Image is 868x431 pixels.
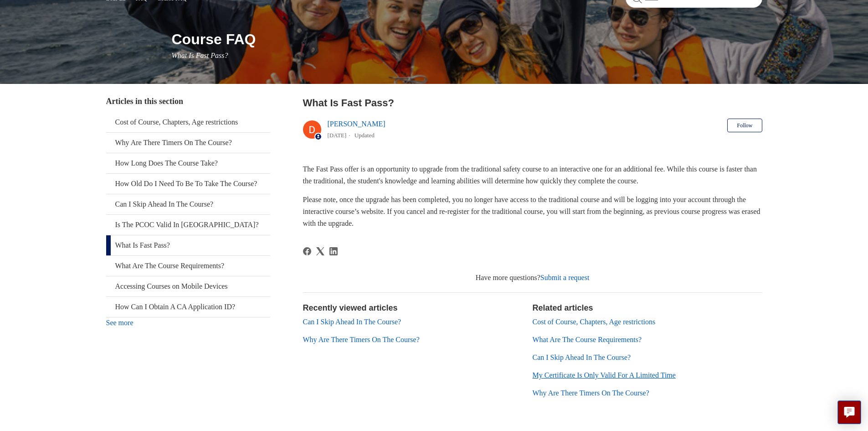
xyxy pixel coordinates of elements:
a: How Old Do I Need To Be To Take The Course? [106,174,270,194]
a: My Certificate Is Only Valid For A Limited Time [533,371,676,379]
a: X Corp [316,247,324,255]
a: [PERSON_NAME] [328,120,385,128]
svg: Share this page on LinkedIn [329,247,338,255]
a: Cost of Course, Chapters, Age restrictions [106,112,270,132]
h1: Course FAQ [172,28,762,50]
h2: Related articles [533,302,762,314]
h2: What Is Fast Pass? [303,95,762,110]
a: Is The PCOC Valid In [GEOGRAPHIC_DATA]? [106,215,270,235]
span: Articles in this section [106,97,183,106]
a: How Can I Obtain A CA Application ID? [106,297,270,317]
a: What Are The Course Requirements? [106,256,270,276]
a: See more [106,319,134,327]
span: The Fast Pass offer is an opportunity to upgrade from the traditional safety course to an interac... [303,165,757,185]
button: Follow Article [727,119,762,132]
a: Why Are There Timers On The Course? [303,336,420,343]
a: Can I Skip Ahead In The Course? [106,194,270,214]
time: 03/21/2024, 11:25 [328,132,347,139]
button: Live chat [837,400,861,424]
a: How Long Does The Course Take? [106,153,270,173]
a: Submit a request [540,274,590,281]
h2: Recently viewed articles [303,302,524,314]
a: Can I Skip Ahead In The Course? [303,318,401,326]
a: Accessing Courses on Mobile Devices [106,276,270,296]
a: Cost of Course, Chapters, Age restrictions [533,318,656,326]
span: Please note, once the upgrade has been completed, you no longer have access to the traditional co... [303,196,760,227]
div: Have more questions? [303,272,762,283]
li: Updated [354,132,375,139]
a: LinkedIn [329,247,338,255]
a: Can I Skip Ahead In The Course? [533,353,631,361]
a: Facebook [303,247,311,255]
svg: Share this page on Facebook [303,247,311,255]
a: What Are The Course Requirements? [533,336,642,343]
a: What Is Fast Pass? [106,235,270,255]
span: What Is Fast Pass? [172,52,228,59]
a: Why Are There Timers On The Course? [106,133,270,153]
svg: Share this page on X Corp [316,247,324,255]
a: Why Are There Timers On The Course? [533,389,649,397]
